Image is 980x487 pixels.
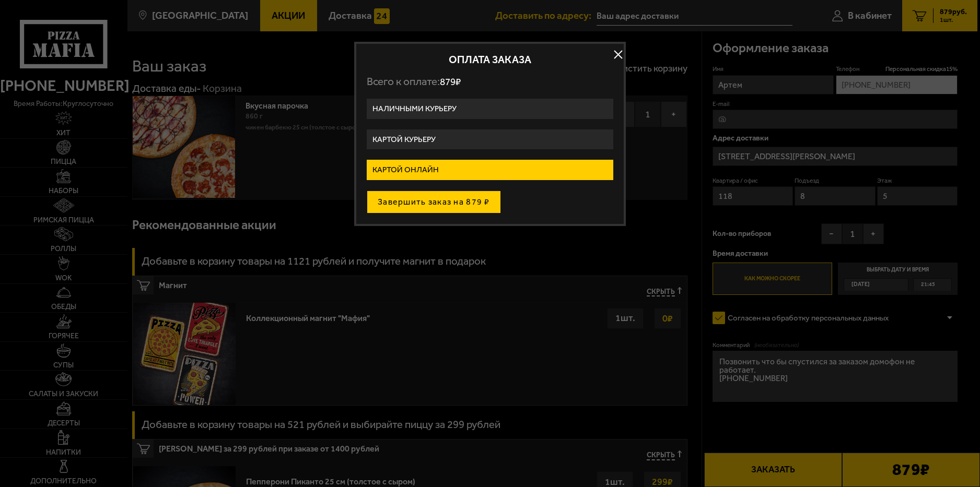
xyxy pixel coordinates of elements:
[367,129,613,150] label: Картой курьеру
[440,76,461,88] span: 879 ₽
[367,99,613,119] label: Наличными курьеру
[367,191,501,213] button: Завершить заказ на 879 ₽
[367,75,613,88] p: Всего к оплате:
[367,160,613,180] label: Картой онлайн
[367,54,613,65] h2: Оплата заказа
